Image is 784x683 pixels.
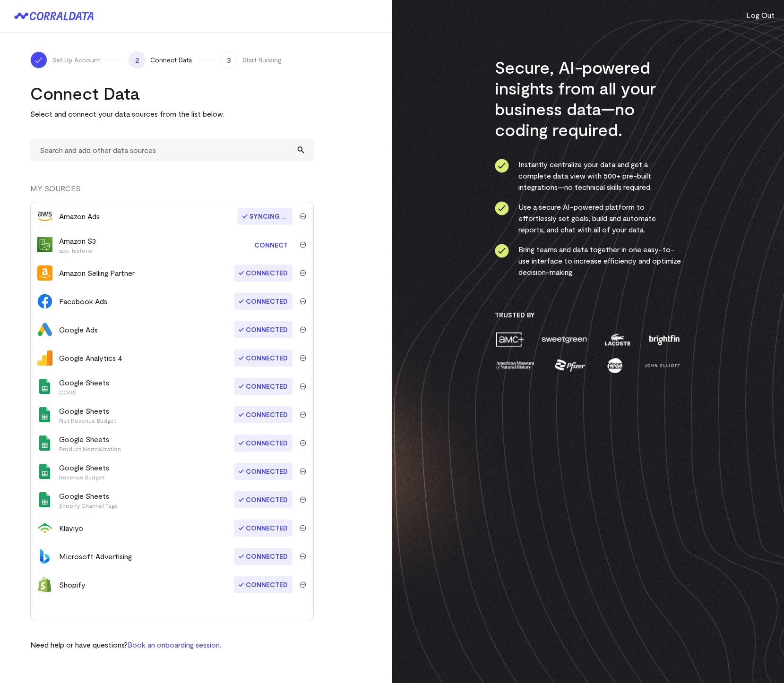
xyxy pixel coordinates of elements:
span: Connected [234,406,293,423]
img: facebook_ads-56946ca1.svg [37,294,52,309]
span: Connected [234,491,293,508]
p: Shopify Channel Tags [59,502,117,509]
p: Revenue Budget [59,473,109,481]
img: trash-40e54a27.svg [300,383,306,390]
img: lacoste-7a6b0538.png [603,331,631,348]
img: s3-704c6b6c.svg [37,237,52,252]
h3: Secure, AI-powered insights from all your business data—no coding required. [495,57,681,140]
img: trash-40e54a27.svg [300,270,306,276]
img: klaviyo-7e7a5dca.svg [37,521,52,536]
img: google_analytics_4-4ee20295.svg [37,350,52,366]
span: Syncing [238,208,293,225]
img: shopify-673fa4e3.svg [37,577,52,592]
img: trash-40e54a27.svg [300,298,306,305]
div: Shopify [59,579,86,590]
span: Connected [234,576,293,593]
div: Google Sheets [59,462,109,481]
p: Net Revenue Budget [59,417,116,424]
li: Instantly centralize your data and get a complete data view with 500+ pre-built integrations—no t... [495,159,681,193]
span: Connected [234,265,293,282]
span: Connected [234,520,293,537]
img: trash-40e54a27.svg [300,496,306,503]
span: Connected [234,548,293,565]
span: Start Building [242,55,282,65]
p: asp_historic [59,247,96,254]
img: google_sheets-5a4bad8e.svg [37,379,52,394]
div: Google Sheets [59,405,116,424]
img: trash-40e54a27.svg [300,581,306,588]
img: amc-0b11a8f1.png [495,331,525,348]
img: google_sheets-5a4bad8e.svg [37,407,52,422]
input: Search and add other data sources [30,138,314,162]
img: google_sheets-5a4bad8e.svg [37,435,52,451]
div: Google Sheets [59,434,121,452]
div: MY SOURCES [30,183,314,202]
img: trash-40e54a27.svg [300,411,306,418]
img: john-elliott-25751c40.png [643,357,681,374]
img: ico-check-circle-4b19435c.svg [495,201,509,215]
li: Use a secure AI-powered platform to effortlessly set goals, build and automate reports, and chat ... [495,201,681,235]
h2: Connect Data [30,83,314,103]
span: Set Up Account [52,55,100,65]
img: trash-40e54a27.svg [300,553,306,560]
p: Select and connect your data sources from the list below. [30,108,314,120]
img: ico-check-circle-4b19435c.svg [495,244,509,258]
a: Connect [250,236,293,254]
img: brightfin-a251e171.png [647,331,681,348]
p: COGS [59,388,109,396]
img: moon-juice-c312e729.png [605,357,624,374]
img: amazon_ads-91064bad.svg [37,212,52,221]
div: Microsoft Advertising [59,551,132,562]
li: Bring teams and data together in one easy-to-use interface to increase efficiency and optimize de... [495,244,681,278]
span: 3 [220,51,237,68]
img: ico-check-white-5ff98cb1.svg [34,55,43,65]
span: Connected [234,463,293,480]
div: Klaviyo [59,522,83,534]
img: google_sheets-5a4bad8e.svg [37,492,52,507]
img: trash-40e54a27.svg [300,440,306,446]
span: Connect Data [150,55,192,65]
img: google_sheets-5a4bad8e.svg [37,464,52,479]
p: Product Normalization [59,445,121,452]
img: ico-check-circle-4b19435c.svg [495,159,509,173]
img: trash-40e54a27.svg [300,468,306,475]
img: pfizer-e137f5fc.png [554,357,586,374]
span: Connected [234,435,293,452]
div: Google Sheets [59,490,117,509]
img: trash-40e54a27.svg [300,525,306,531]
a: Book an onboarding session. [128,640,221,649]
img: trash-40e54a27.svg [300,326,306,333]
div: Google Analytics 4 [59,352,122,364]
img: bingads-f64eff47.svg [37,549,52,564]
img: trash-40e54a27.svg [300,355,306,361]
div: Amazon Ads [59,211,100,222]
span: Connected [234,293,293,310]
div: Google Sheets [59,377,109,396]
div: Amazon Selling Partner [59,267,135,279]
div: Facebook Ads [59,296,107,307]
img: trash-40e54a27.svg [300,213,306,220]
span: Connected [234,378,293,395]
img: google_ads-c8121f33.png [37,322,52,337]
button: Log Out [746,9,775,21]
img: amnh-5afada46.png [495,357,535,374]
img: sweetgreen-1d1fb32c.png [541,331,588,348]
span: 2 [129,51,146,68]
h3: Trusted By [495,311,681,319]
div: Amazon S3 [59,235,96,254]
img: amazon_selling_partner-13bd3c4d.svg [37,265,52,281]
img: trash-40e54a27.svg [300,241,306,248]
div: Google Ads [59,324,98,335]
span: Connected [234,350,293,367]
span: Connected [234,321,293,338]
p: Need help or have questions? [30,639,221,650]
